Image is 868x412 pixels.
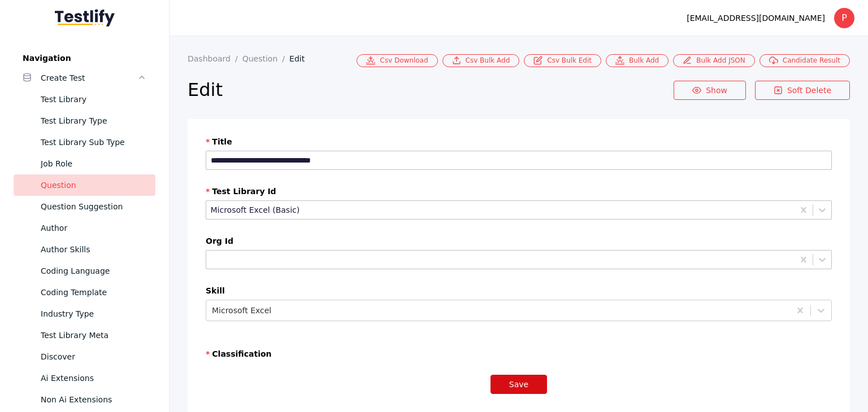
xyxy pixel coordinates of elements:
a: Bulk Add [606,54,669,67]
a: Ai Extensions [14,367,155,389]
div: Coding Language [41,264,146,278]
a: Test Library Sub Type [14,132,155,153]
div: Test Library [41,93,146,106]
label: Classification [206,349,832,358]
a: Bulk Add JSON [673,54,755,67]
a: Test Library [14,89,155,110]
a: Soft Delete [755,81,850,100]
a: Coding Template [14,282,155,303]
img: Testlify - Backoffice [55,9,115,27]
a: Edit [289,54,314,63]
div: Non Ai Extensions [41,393,146,406]
div: Job Role [41,157,146,170]
div: Create Test [41,71,137,85]
a: Test Library Meta [14,325,155,346]
a: Csv Download [357,54,437,67]
div: Question Suggestion [41,200,146,213]
a: Dashboard [188,54,242,63]
div: Industry Type [41,307,146,321]
label: Test Library Id [206,187,832,196]
div: [EMAIL_ADDRESS][DOMAIN_NAME] [687,11,825,25]
a: Csv Bulk Edit [524,54,601,67]
div: Ai Extensions [41,371,146,385]
a: Question [242,54,289,63]
a: Show [674,81,746,100]
a: Discover [14,346,155,367]
div: Test Library Meta [41,328,146,342]
a: Test Library Type [14,110,155,132]
a: Candidate Result [759,54,850,67]
a: Question [14,174,155,196]
button: Save [491,375,547,394]
div: Author Skills [41,243,146,256]
a: Job Role [14,153,155,174]
a: Author [14,217,155,239]
div: P [834,8,854,28]
div: Test Library Type [41,114,146,128]
a: Industry Type [14,303,155,325]
div: Author [41,221,146,235]
div: Question [41,178,146,192]
div: Discover [41,350,146,363]
label: Navigation [14,54,155,63]
div: Test Library Sub Type [41,135,146,149]
a: Author Skills [14,239,155,260]
div: Coding Template [41,286,146,299]
label: Title [206,137,832,146]
a: Coding Language [14,260,155,282]
h2: Edit [188,78,674,101]
a: Non Ai Extensions [14,389,155,410]
a: Csv Bulk Add [442,54,520,67]
label: Org Id [206,236,832,246]
a: Question Suggestion [14,196,155,217]
label: Skill [206,286,832,295]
